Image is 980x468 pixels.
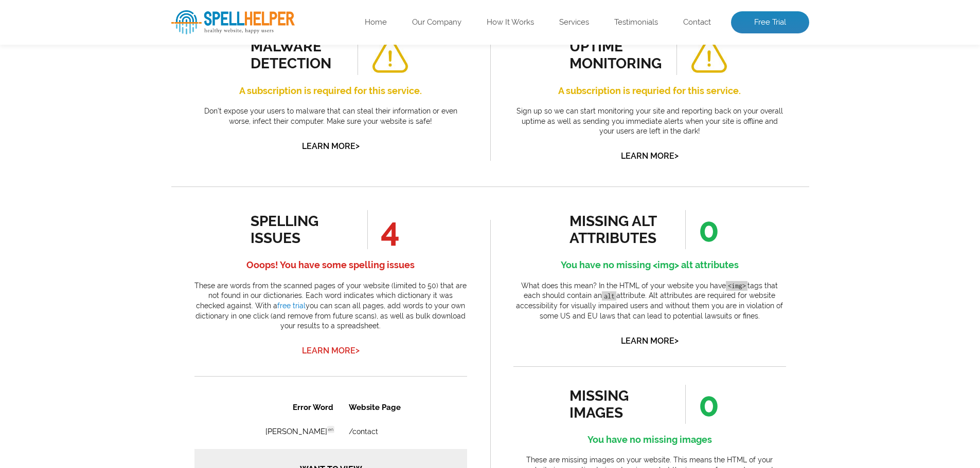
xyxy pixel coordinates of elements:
[513,106,786,137] p: Sign up so we can start monitoring your site and reporting back on your overall uptime as well as...
[133,31,140,39] span: en
[569,38,663,72] div: uptime monitoring
[90,109,183,130] a: Get Free Trial
[194,83,467,99] h4: A subscription is required for this service.
[683,17,711,28] a: Contact
[194,257,467,273] h4: Ooops! You have some spelling issues
[621,151,679,161] a: Learn More>
[355,139,360,153] span: >
[147,1,246,25] th: Website Page
[371,40,409,73] img: alert
[513,257,786,273] h4: You have no missing <img> alt attributes
[302,346,360,355] a: Learn More>
[365,17,387,28] a: Home
[5,70,268,99] h3: All Results?
[674,148,679,163] span: >
[513,83,786,99] h4: A subscription is requried for this service.
[302,141,360,151] a: Learn More>
[685,385,719,424] span: 0
[412,17,461,28] a: Our Company
[726,281,747,291] code: <img>
[513,281,786,321] p: What does this mean? In the HTML of your website you have tags that each should contain an attrib...
[5,70,268,80] span: Want to view
[27,26,146,48] td: [PERSON_NAME]
[154,33,184,41] a: /contact
[690,40,728,73] img: alert
[251,213,344,247] div: spelling issues
[621,336,679,346] a: Learn More>
[731,11,809,34] a: Free Trial
[602,291,616,301] code: alt
[367,210,400,249] span: 4
[569,213,663,247] div: missing alt attributes
[171,10,295,34] img: SpellHelper
[559,17,589,28] a: Services
[487,17,534,28] a: How It Works
[685,210,719,249] span: 0
[194,281,467,331] p: These are words from the scanned pages of your website (limited to 50) that are not found in our ...
[614,17,658,28] a: Testimonials
[194,106,467,126] p: Don’t expose your users to malware that can steal their information or even worse, infect their c...
[674,333,679,348] span: >
[569,387,663,421] div: missing images
[131,197,140,208] a: 1
[355,343,360,358] span: >
[513,432,786,448] h4: You have no missing images
[251,38,344,72] div: malware detection
[27,1,146,25] th: Error Word
[277,302,306,310] a: free trial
